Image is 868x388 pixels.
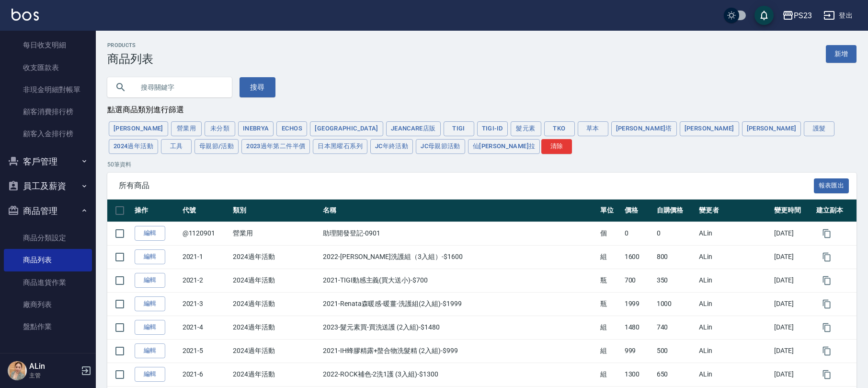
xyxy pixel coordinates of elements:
[4,34,92,56] a: 每日收支明細
[386,121,441,136] button: JeanCare店販
[4,101,92,123] a: 顧客消費排行榜
[135,320,165,335] a: 編輯
[134,74,224,100] input: 搜尋關鍵字
[135,296,165,311] a: 編輯
[230,200,320,222] th: 類別
[804,121,834,136] button: 護髮
[180,339,231,363] td: 2021-5
[544,121,575,136] button: TKO
[772,292,814,316] td: [DATE]
[135,367,165,382] a: 編輯
[11,9,39,21] img: Logo
[622,363,654,386] td: 1300
[541,139,572,154] button: 清除
[598,269,622,292] td: 瓶
[622,292,654,316] td: 1999
[444,121,474,136] button: TIGI
[238,121,274,136] button: Inebrya
[230,292,320,316] td: 2024過年活動
[772,200,814,222] th: 變更時間
[107,160,857,169] p: 50 筆資料
[622,316,654,339] td: 1480
[654,245,697,269] td: 800
[772,339,814,363] td: [DATE]
[161,139,192,154] button: 工具
[230,316,320,339] td: 2024過年活動
[654,269,697,292] td: 350
[654,222,697,245] td: 0
[611,121,677,136] button: [PERSON_NAME]塔
[180,269,231,292] td: 2021-2
[772,363,814,386] td: [DATE]
[622,245,654,269] td: 1600
[697,363,772,386] td: ALin
[778,6,816,25] button: PS23
[180,363,231,386] td: 2021-6
[697,222,772,245] td: ALin
[135,343,165,358] a: 編輯
[119,181,814,190] span: 所有商品
[622,200,654,222] th: 價格
[654,316,697,339] td: 740
[135,273,165,288] a: 編輯
[578,121,608,136] button: 草本
[826,45,857,63] a: 新增
[4,249,92,271] a: 商品列表
[180,316,231,339] td: 2021-4
[814,178,849,193] button: 報表匯出
[820,7,857,24] button: 登出
[320,339,597,363] td: 2021-IH蜂膠精露+螯合物洗髮精 (2入組)-$999
[4,227,92,249] a: 商品分類設定
[680,121,739,136] button: [PERSON_NAME]
[230,269,320,292] td: 2024過年活動
[180,292,231,316] td: 2021-3
[598,339,622,363] td: 組
[772,222,814,245] td: [DATE]
[107,105,857,115] div: 點選商品類別進行篩選
[320,222,597,245] td: 助理開發登記-0901
[107,52,153,66] h3: 商品列表
[109,121,168,136] button: [PERSON_NAME]
[4,294,92,316] a: 廠商列表
[313,139,367,154] button: 日本黑曜石系列
[697,316,772,339] td: ALin
[320,200,597,222] th: 名稱
[654,200,697,222] th: 自購價格
[511,121,541,136] button: 髮元素
[622,222,654,245] td: 0
[370,139,413,154] button: JC年終活動
[622,269,654,292] td: 700
[754,6,774,25] button: save
[230,222,320,245] td: 營業用
[107,42,153,48] h2: Products
[241,139,310,154] button: 2023過年第二件半價
[135,226,165,241] a: 編輯
[180,222,231,245] td: @1120901
[772,269,814,292] td: [DATE]
[477,121,508,136] button: TIGI-ID
[320,292,597,316] td: 2021-Renata森暖感-暖薑-洗護組(2入組)-$1999
[230,245,320,269] td: 2024過年活動
[654,339,697,363] td: 500
[194,139,239,154] button: 母親節/活動
[654,292,697,316] td: 1000
[180,245,231,269] td: 2021-1
[109,139,158,154] button: 2024過年活動
[794,10,812,22] div: PS23
[772,316,814,339] td: [DATE]
[29,362,78,371] h5: ALin
[598,316,622,339] td: 組
[276,121,307,136] button: Echos
[598,363,622,386] td: 組
[4,123,92,145] a: 顧客入金排行榜
[697,200,772,222] th: 變更者
[4,149,92,174] button: 客戶管理
[135,249,165,264] a: 編輯
[320,316,597,339] td: 2023-髮元素買-買洗送護 (2入組)-$1480
[29,371,78,380] p: 主管
[4,271,92,294] a: 商品進貨作業
[697,292,772,316] td: ALin
[468,139,540,154] button: 仙[PERSON_NAME]拉
[310,121,383,136] button: [GEOGRAPHIC_DATA]
[697,339,772,363] td: ALin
